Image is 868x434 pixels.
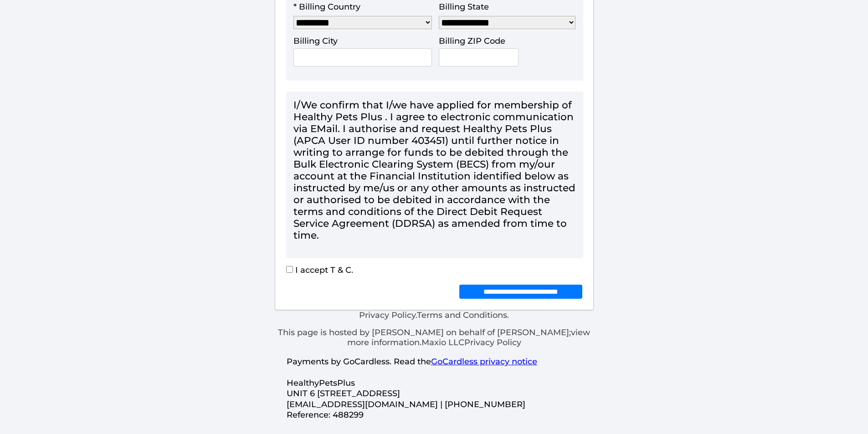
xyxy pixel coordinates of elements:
[293,36,338,46] label: Billing City
[417,310,507,320] a: Terms and Conditions
[431,357,537,367] a: GoCardless privacy notice
[439,36,505,46] label: Billing ZIP Code
[464,337,521,347] a: Privacy Policy
[275,347,594,420] p: Payments by GoCardless. Read the HealthyPetsPlus UNIT 6 [STREET_ADDRESS] [EMAIL_ADDRESS][DOMAIN_N...
[286,265,353,275] label: I accept T & C.
[439,2,489,12] label: Billing State
[347,327,591,347] a: view more information.
[286,266,293,273] input: I accept T & C.
[275,310,594,347] div: . .
[293,2,360,12] label: * Billing Country
[359,310,416,320] a: Privacy Policy
[293,99,576,241] div: I/We confirm that I/we have applied for membership of Healthy Pets Plus . I agree to electronic c...
[275,327,594,347] p: This page is hosted by [PERSON_NAME] on behalf of [PERSON_NAME]; Maxio LLC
